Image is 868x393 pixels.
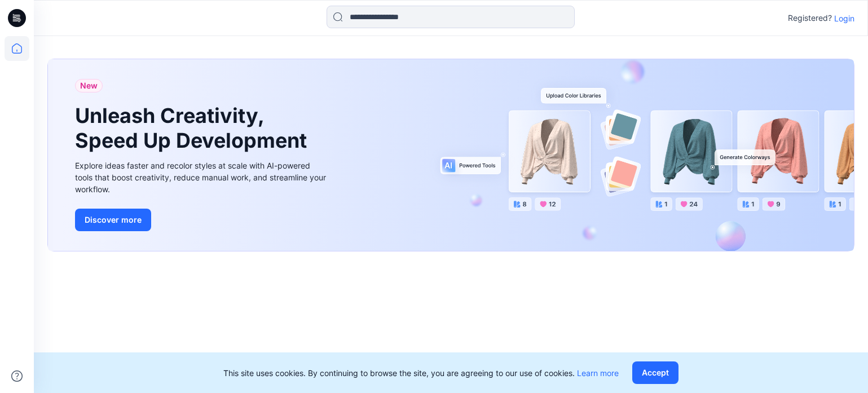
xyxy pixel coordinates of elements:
a: Learn more [577,368,619,378]
a: Discover more [75,209,329,231]
h1: Unleash Creativity, Speed Up Development [75,104,312,152]
p: This site uses cookies. By continuing to browse the site, you are agreeing to our use of cookies. [223,367,619,379]
span: New [80,79,98,92]
button: Discover more [75,209,151,231]
p: Registered? [788,11,832,25]
button: Accept [632,361,678,384]
div: Explore ideas faster and recolor styles at scale with AI-powered tools that boost creativity, red... [75,160,329,195]
p: Login [834,12,854,24]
